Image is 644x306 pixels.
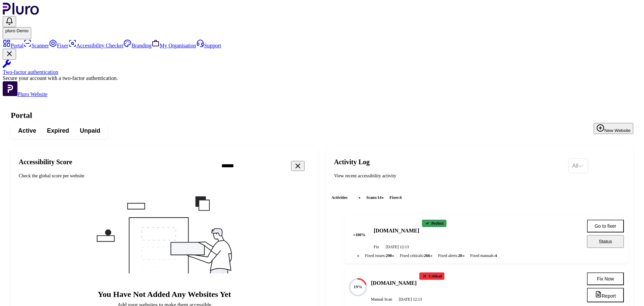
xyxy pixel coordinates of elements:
button: Fix Now [587,272,624,285]
span: 266 [424,253,430,258]
span: 4 [495,253,497,258]
h4: [DOMAIN_NAME] [371,279,417,287]
div: Fix [DATE] 12:13 [374,244,576,250]
a: Accessibility Checker [68,43,124,48]
li: scans : [364,194,384,201]
h2: Accessibility Score [19,158,211,166]
div: Set sorting [568,159,588,173]
div: Secure your account with a two-factor authentication. [3,75,641,81]
h2: You have not added any websites yet [98,290,231,299]
button: Go to fixer [587,220,624,232]
h1: Portal [11,111,633,120]
button: Report [587,288,624,302]
li: Fixed manuals : [468,252,500,259]
button: Open notifications, you have undefined new notifications [3,16,16,27]
button: Active [13,125,42,137]
div: Perfect [422,220,446,227]
text: 19% [354,284,362,289]
span: Unpaid [80,127,100,135]
div: Manual Scan [DATE] 12:13 [371,297,576,302]
span: 6 [400,195,402,200]
a: Logo [3,10,39,16]
li: Fixed alerts : [435,252,465,259]
div: Activities [331,190,628,205]
button: Close Two-factor authentication notification [3,49,16,60]
h2: Activity Log [334,158,563,166]
a: Scanner [23,43,49,48]
div: View recent accessibility activity [334,173,563,179]
a: Support [196,43,221,48]
li: Fixed issues : [362,252,394,259]
span: 20 [458,253,462,258]
button: Status [587,235,624,248]
button: New Website [594,123,633,134]
div: Critical [419,272,444,280]
span: 14 [377,195,381,200]
button: pluro Demopluro Demo [3,27,31,39]
a: Branding [123,43,152,48]
aside: Sidebar menu [3,39,641,97]
h4: [DOMAIN_NAME] [374,227,419,234]
input: Search [216,159,331,173]
button: Clear search field [291,161,305,171]
span: Active [18,127,36,135]
a: Open Pluro Website [3,91,48,97]
img: Placeholder image [94,193,235,273]
span: + 100 % [350,226,368,244]
span: 290 [386,253,392,258]
li: fixes : [387,194,405,201]
span: Expired [47,127,69,135]
li: Fixed criticals : [397,252,433,259]
a: Two-factor authentication [3,60,641,75]
a: Fixer [49,43,68,48]
a: Portal [3,43,23,48]
button: Expired [42,125,74,137]
div: Two-factor authentication [3,69,641,75]
span: pluro Demo [5,28,29,33]
button: Unpaid [74,125,106,137]
div: Check the global score per website [19,173,211,179]
a: My Organisation [152,43,196,48]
